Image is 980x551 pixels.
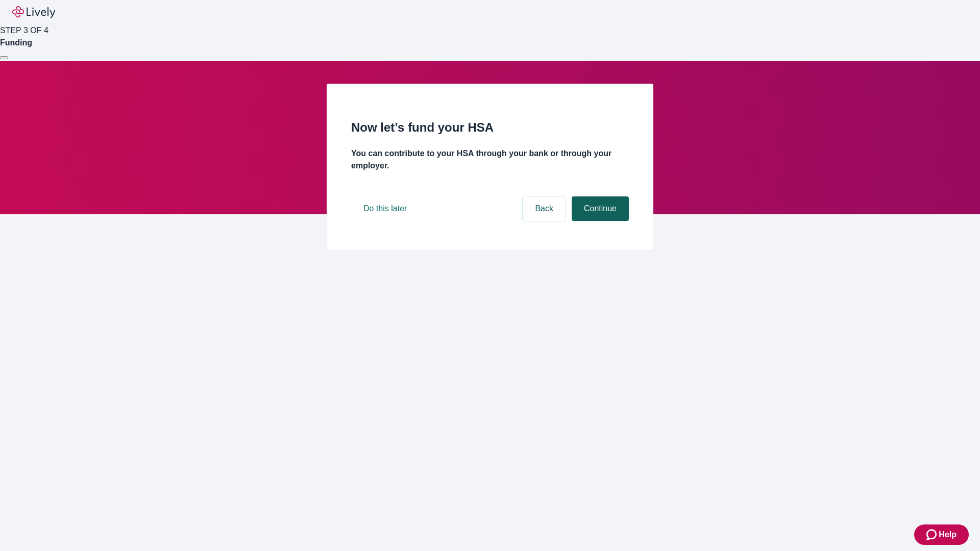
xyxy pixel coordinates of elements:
button: Continue [572,196,629,221]
span: Help [939,529,957,541]
h2: Now let’s fund your HSA [351,118,629,137]
h4: You can contribute to your HSA through your bank or through your employer. [351,147,629,172]
img: Lively [12,6,55,18]
button: Zendesk support iconHelp [914,524,969,545]
svg: Zendesk support icon [926,529,939,541]
button: Do this later [351,196,419,221]
button: Back [523,196,566,221]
